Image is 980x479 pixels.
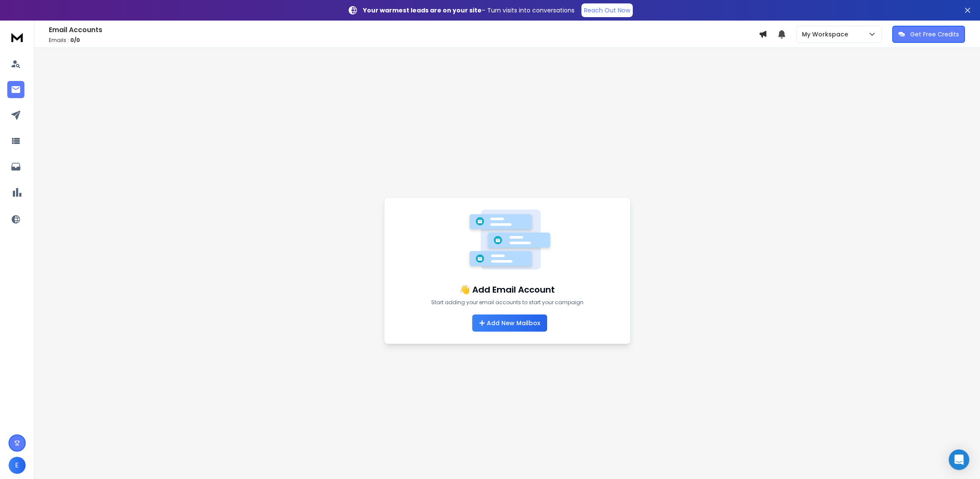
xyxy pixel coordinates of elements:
[892,26,965,43] button: Get Free Credits
[49,37,759,44] p: Emails :
[472,314,547,332] button: Add New Mailbox
[431,299,584,306] p: Start adding your email accounts to start your campaign
[9,29,26,45] img: logo
[459,284,555,296] h1: 👋 Add Email Account
[9,457,26,474] button: E
[49,25,759,35] h1: Email Accounts
[584,6,630,15] p: Reach Out Now
[802,30,852,39] p: My Workspace
[70,36,80,44] span: 0 / 0
[581,3,633,17] a: Reach Out Now
[363,6,482,15] strong: Your warmest leads are on your site
[949,449,969,470] div: Open Intercom Messenger
[363,6,575,15] p: – Turn visits into conversations
[910,30,959,39] p: Get Free Credits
